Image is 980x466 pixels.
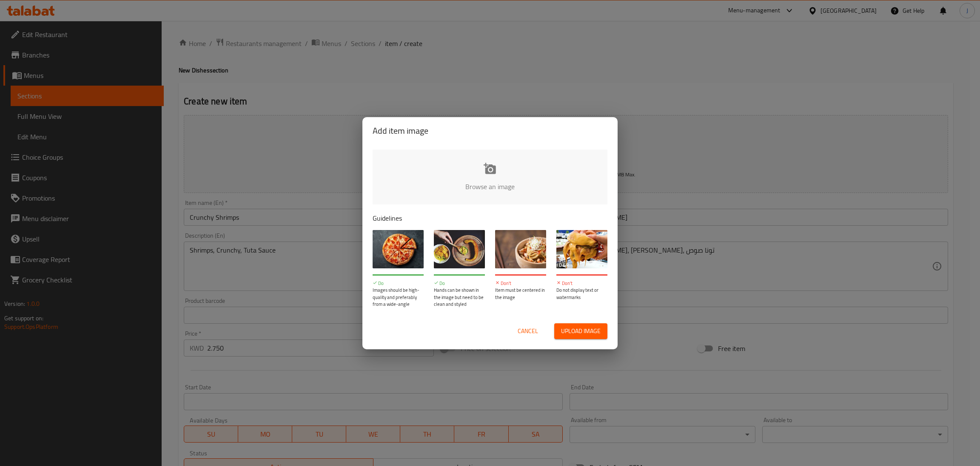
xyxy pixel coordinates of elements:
[554,323,607,339] button: Upload image
[373,213,607,223] p: Guidelines
[556,280,607,287] p: Don't
[373,230,424,268] img: guide-img-1@3x.jpg
[556,287,607,301] p: Do not display text or watermarks
[495,280,546,287] p: Don't
[373,124,607,138] h2: Add item image
[514,323,541,339] button: Cancel
[495,287,546,301] p: Item must be centered in the image
[556,230,607,268] img: guide-img-4@3x.jpg
[434,280,485,287] p: Do
[373,280,424,287] p: Do
[518,326,538,337] span: Cancel
[434,230,485,268] img: guide-img-2@3x.jpg
[434,287,485,308] p: Hands can be shown in the image but need to be clean and styled
[561,326,601,337] span: Upload image
[495,230,546,268] img: guide-img-3@3x.jpg
[373,287,424,308] p: Images should be high-quality and preferably from a wide-angle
